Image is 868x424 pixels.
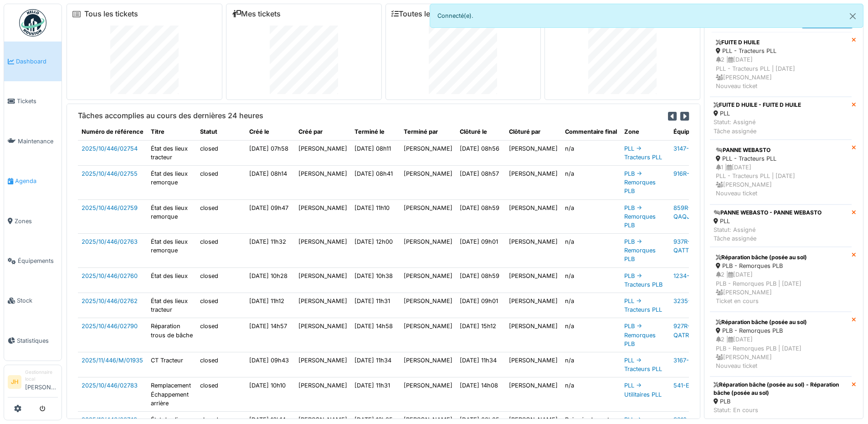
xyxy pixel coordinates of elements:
[456,293,505,318] td: [DATE] 09h01
[505,199,561,234] td: [PERSON_NAME]
[716,318,846,326] div: Réparation bâche (posée au sol)
[18,256,58,265] span: Équipements
[196,124,246,140] th: Statut
[82,204,138,211] a: 2025/10/446/02759
[295,267,351,293] td: [PERSON_NAME]
[714,109,801,118] div: PLL
[196,140,246,165] td: closed
[351,234,400,268] td: [DATE] 12h00
[351,352,400,377] td: [DATE] 11h34
[147,165,196,199] td: État des lieux remorque
[196,165,246,199] td: closed
[456,165,505,199] td: [DATE] 08h57
[673,170,714,177] a: 916R-QATL195
[196,377,246,412] td: closed
[196,234,246,268] td: closed
[400,140,456,165] td: [PERSON_NAME]
[716,335,846,370] div: 2 | [DATE] PLB - Remorques PLB | [DATE] [PERSON_NAME] Nouveau ticket
[505,377,561,412] td: [PERSON_NAME]
[621,124,670,140] th: Zone
[25,369,58,395] li: [PERSON_NAME]
[714,217,822,225] div: PLL
[78,111,263,120] h6: Tâches accomplies au cours des dernières 24 heures
[400,267,456,293] td: [PERSON_NAME]
[716,253,846,262] div: Réparation bâche (posée au sol)
[561,140,621,165] td: n/a
[400,293,456,318] td: [PERSON_NAME]
[505,267,561,293] td: [PERSON_NAME]
[232,10,281,18] a: Mes tickets
[505,318,561,352] td: [PERSON_NAME]
[505,165,561,199] td: [PERSON_NAME]
[561,293,621,318] td: n/a
[561,124,621,140] th: Commentaire final
[295,352,351,377] td: [PERSON_NAME]
[351,140,400,165] td: [DATE] 08h11
[673,145,711,152] a: 3147-QL5057
[4,281,62,320] a: Stock
[561,267,621,293] td: n/a
[4,321,62,361] a: Statistiques
[351,293,400,318] td: [DATE] 11h31
[351,318,400,352] td: [DATE] 14h58
[624,298,662,313] a: PLL -> Tracteurs PLL
[8,375,21,389] li: JH
[505,124,561,140] th: Clôturé par
[4,161,62,201] a: Agenda
[561,234,621,268] td: n/a
[714,101,801,109] div: FUITE D HUILE - FUITE D HUILE
[25,369,58,383] div: Gestionnaire local
[78,124,147,140] th: Numéro de référence
[624,204,656,229] a: PLB -> Remorques PLB
[624,357,662,372] a: PLL -> Tracteurs PLL
[17,336,58,345] span: Statistiques
[351,267,400,293] td: [DATE] 10h38
[714,381,848,397] div: Réparation bâche (posée au sol) - Réparation bâche (posée au sol)
[4,42,62,81] a: Dashboard
[15,217,58,225] span: Zones
[673,323,700,338] a: 927R-QATR082
[673,382,706,389] a: 541-EL8745
[400,199,456,234] td: [PERSON_NAME]
[17,97,58,105] span: Tickets
[246,234,295,268] td: [DATE] 11h32
[246,140,295,165] td: [DATE] 07h58
[505,140,561,165] td: [PERSON_NAME]
[16,57,58,66] span: Dashboard
[147,267,196,293] td: État des lieux
[456,199,505,234] td: [DATE] 08h59
[714,209,822,217] div: PANNE WEBASTO - PANNE WEBASTO
[295,124,351,140] th: Créé par
[196,199,246,234] td: closed
[673,238,700,254] a: 937R-QATT203
[400,377,456,412] td: [PERSON_NAME]
[561,377,621,412] td: n/a
[82,145,138,152] a: 2025/10/446/02754
[400,352,456,377] td: [PERSON_NAME]
[561,352,621,377] td: n/a
[670,124,719,140] th: Équipement
[716,326,846,335] div: PLB - Remorques PLB
[716,55,846,90] div: 2 | [DATE] PLL - Tracteurs PLL | [DATE] [PERSON_NAME] Nouveau ticket
[456,234,505,268] td: [DATE] 09h01
[246,293,295,318] td: [DATE] 11h12
[295,140,351,165] td: [PERSON_NAME]
[624,170,656,194] a: PLB -> Remorques PLB
[391,10,459,18] a: Toutes les tâches
[710,32,852,97] a: FUITE D HUILE PLL - Tracteurs PLL 2 |[DATE]PLL - Tracteurs PLL | [DATE] [PERSON_NAME]Nouveau ticket
[196,318,246,352] td: closed
[246,352,295,377] td: [DATE] 09h43
[710,140,852,204] a: PANNE WEBASTO PLL - Tracteurs PLL 1 |[DATE]PLL - Tracteurs PLL | [DATE] [PERSON_NAME]Nouveau ticket
[456,352,505,377] td: [DATE] 11h34
[351,199,400,234] td: [DATE] 11h10
[295,165,351,199] td: [PERSON_NAME]
[716,262,846,270] div: PLB - Remorques PLB
[246,199,295,234] td: [DATE] 09h47
[710,247,852,312] a: Réparation bâche (posée au sol) PLB - Remorques PLB 2 |[DATE]PLB - Remorques PLB | [DATE] [PERSON...
[561,318,621,352] td: n/a
[561,199,621,234] td: n/a
[82,170,138,177] a: 2025/10/446/02755
[714,397,848,406] div: PLB
[295,293,351,318] td: [PERSON_NAME]
[147,352,196,377] td: CT Tracteur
